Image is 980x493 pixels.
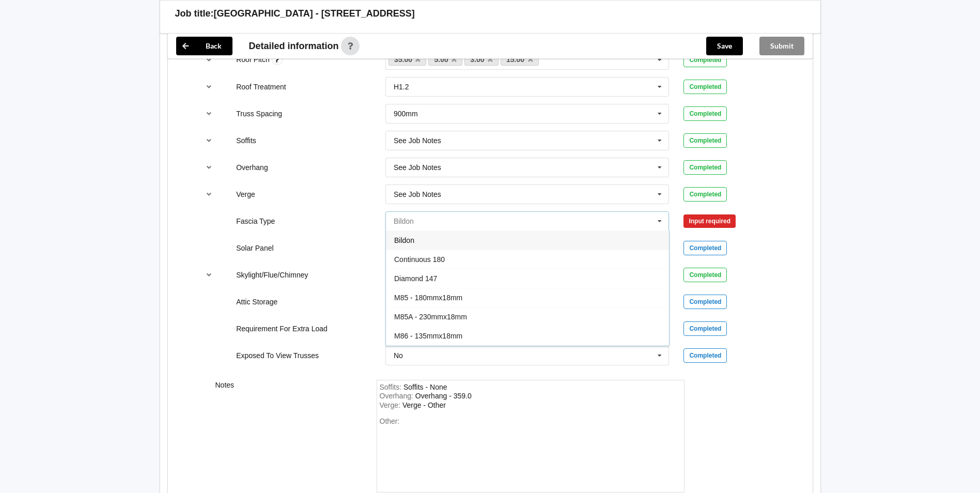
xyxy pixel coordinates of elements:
div: Notes [208,380,369,493]
div: Verge [402,401,446,409]
div: Completed [683,295,727,309]
span: Other: [380,417,400,425]
div: See Job Notes [394,191,441,198]
div: H1.2 [394,83,409,90]
button: reference-toggle [199,104,219,123]
span: Continuous 180 [394,255,445,264]
label: Skylight/Flue/Chimney [236,271,308,279]
label: Truss Spacing [236,110,282,118]
span: Soffits : [380,383,403,391]
div: Completed [683,53,727,67]
div: Completed [683,241,727,255]
span: M85A - 230mmx18mm [394,313,467,321]
span: Verge : [380,401,402,409]
span: M86 - 135mmx18mm [394,332,462,340]
div: 900mm [394,110,418,117]
div: Completed [683,348,727,363]
button: reference-toggle [199,78,219,96]
button: reference-toggle [199,185,219,204]
label: Fascia Type [236,217,275,225]
h3: Job title: [175,8,214,20]
span: Detailed information [249,41,339,51]
span: Bildon [394,236,414,244]
button: Save [706,37,743,55]
label: Requirement For Extra Load [236,325,328,333]
div: Input required [683,214,736,228]
a: 35.00 [388,53,427,66]
div: No [394,352,403,359]
div: Soffits [403,383,447,391]
form: notes-field [377,380,685,493]
div: Overhang [415,392,472,400]
div: Completed [683,321,727,336]
label: Roof Treatment [236,83,286,91]
span: M85 - 180mmx18mm [394,294,462,302]
button: Back [176,37,232,55]
div: See Job Notes [394,137,441,144]
div: Completed [683,106,727,121]
label: Roof Pitch [236,55,271,64]
span: Diamond 147 [394,274,437,283]
h3: [GEOGRAPHIC_DATA] - [STREET_ADDRESS] [214,8,415,20]
label: Overhang [236,163,268,172]
div: Completed [683,160,727,175]
button: reference-toggle [199,266,219,284]
label: Attic Storage [236,298,277,306]
div: Completed [683,80,727,94]
a: 15.00 [501,53,539,66]
div: See Job Notes [394,164,441,171]
label: Solar Panel [236,244,273,252]
a: 3.00 [464,53,499,66]
label: Verge [236,190,255,198]
div: Completed [683,187,727,202]
div: Completed [683,268,727,282]
label: Exposed To View Trusses [236,351,319,360]
span: Overhang : [380,392,415,400]
button: reference-toggle [199,51,219,69]
button: reference-toggle [199,131,219,150]
label: Soffits [236,136,256,145]
button: reference-toggle [199,158,219,177]
div: Completed [683,133,727,148]
a: 5.00 [428,53,462,66]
